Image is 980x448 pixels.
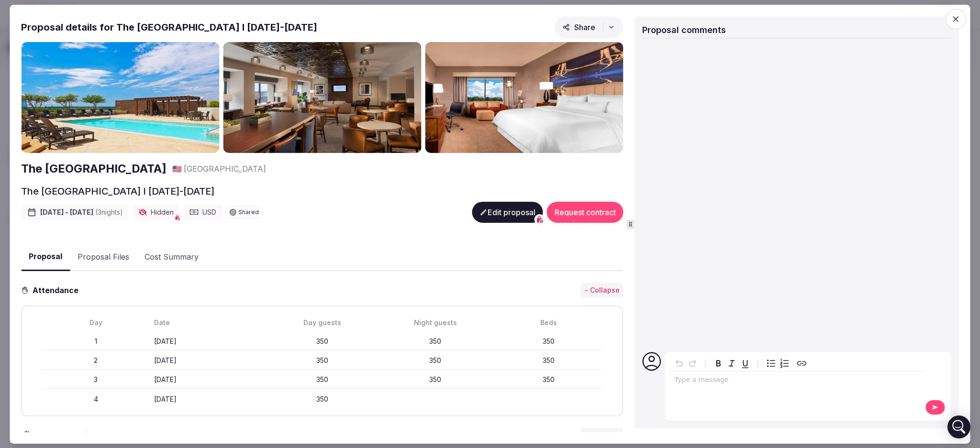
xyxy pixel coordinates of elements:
[41,337,150,346] div: 1
[642,24,726,34] span: Proposal comments
[555,16,624,38] button: Share
[155,356,264,365] div: [DATE]
[494,356,603,365] div: 350
[267,337,377,346] div: 350
[183,205,222,220] div: USD
[547,202,624,223] button: Request contract
[267,318,377,328] div: Day guests
[155,375,264,384] div: [DATE]
[725,357,739,370] button: Italic
[494,375,603,384] div: 350
[155,394,264,404] div: [DATE]
[21,42,219,153] img: Gallery photo 1
[381,318,490,328] div: Night guests
[21,185,214,198] h2: The [GEOGRAPHIC_DATA] I [DATE]-[DATE]
[472,202,543,223] button: Edit proposal
[267,394,377,404] div: 350
[581,283,624,298] button: - Collapse
[155,337,264,346] div: [DATE]
[41,356,150,365] div: 2
[381,375,490,384] div: 350
[712,357,725,370] button: Bold
[41,318,150,328] div: Day
[581,428,624,443] button: - Collapse
[21,20,317,33] h2: Proposal details for The [GEOGRAPHIC_DATA] I [DATE]-[DATE]
[238,209,259,215] span: Shared
[40,208,123,217] span: [DATE] - [DATE]
[267,375,377,384] div: 350
[184,164,266,174] span: [GEOGRAPHIC_DATA]
[31,429,111,441] h3: Accommodations
[21,161,167,177] a: The [GEOGRAPHIC_DATA]
[494,337,603,346] div: 350
[425,42,624,153] img: Gallery photo 3
[494,318,603,328] div: Beds
[29,284,86,296] h3: Attendance
[671,372,925,391] div: editable markdown
[70,243,137,271] button: Proposal Files
[21,243,70,271] button: Proposal
[267,356,377,365] div: 350
[765,357,778,370] button: Bulleted list
[795,357,809,370] button: Create link
[381,337,490,346] div: 350
[137,243,206,271] button: Cost Summary
[41,375,150,384] div: 3
[563,22,595,32] span: Share
[95,208,123,216] span: ( 3 night s )
[223,42,422,153] img: Gallery photo 2
[778,357,791,370] button: Numbered list
[765,357,791,370] div: toggle group
[155,318,264,328] div: Date
[172,164,182,174] button: 🇺🇸
[41,394,150,404] div: 4
[739,357,752,370] button: Underline
[381,356,490,365] div: 350
[172,164,182,174] span: 🇺🇸
[133,205,179,220] div: Hidden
